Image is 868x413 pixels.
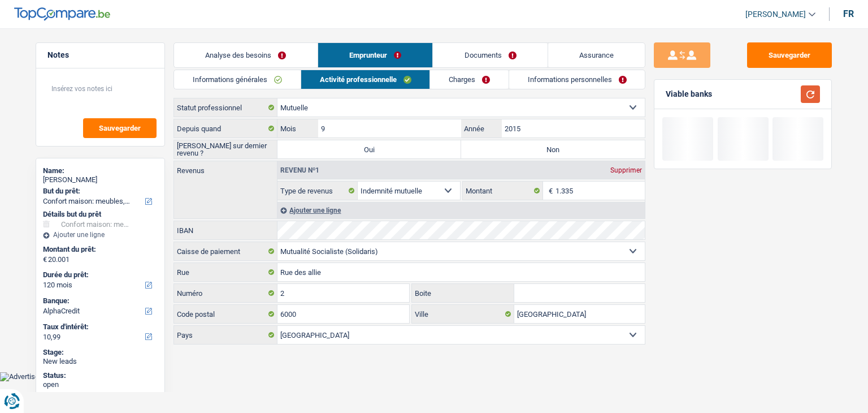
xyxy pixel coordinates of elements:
[99,124,141,132] span: Sauvegarder
[43,245,155,254] label: Montant du prêt:
[843,8,854,19] div: fr
[412,305,515,323] label: Ville
[543,182,555,200] span: €
[43,166,158,175] div: Name:
[43,175,158,184] div: [PERSON_NAME]
[461,119,501,137] label: Année
[174,242,277,260] label: Caisse de paiement
[174,221,277,239] label: IBAN
[174,305,277,323] label: Code postal
[430,70,509,89] a: Charges
[747,42,832,68] button: Sauvegarder
[43,296,155,306] label: Banque:
[412,284,515,302] label: Boite
[277,119,318,137] label: Mois
[43,357,158,366] div: New leads
[277,182,358,200] label: Type de revenus
[43,270,155,279] label: Durée du prêt:
[83,118,157,138] button: Sauvegarder
[43,255,47,264] span: €
[174,140,277,158] label: [PERSON_NAME] sur dernier revenu ?
[318,119,461,137] input: MM
[509,70,645,89] a: Informations personnelles
[607,167,645,174] div: Supprimer
[43,210,158,219] div: Détails but du prêt
[43,348,158,357] div: Stage:
[461,140,645,158] label: Non
[47,50,153,60] h5: Notes
[745,10,806,19] span: [PERSON_NAME]
[318,43,433,67] a: Emprunteur
[174,161,277,174] label: Revenus
[174,284,277,302] label: Numéro
[14,7,110,21] img: TopCompare Logo
[43,322,155,332] label: Taux d'intérêt:
[736,5,815,24] a: [PERSON_NAME]
[277,140,461,158] label: Oui
[463,182,543,200] label: Montant
[174,326,277,344] label: Pays
[277,167,322,174] div: Revenu nº1
[174,263,277,281] label: Rue
[277,202,645,218] div: Ajouter une ligne
[433,43,548,67] a: Documents
[43,187,155,196] label: But du prêt:
[548,43,645,67] a: Assurance
[43,380,158,389] div: open
[174,70,301,89] a: Informations générales
[301,70,430,89] a: Activité professionnelle
[43,371,158,380] div: Status:
[174,98,277,117] label: Statut professionnel
[174,119,277,137] label: Depuis quand
[43,231,158,239] div: Ajouter une ligne
[502,119,645,137] input: AAAA
[174,43,318,67] a: Analyse des besoins
[666,89,712,99] div: Viable banks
